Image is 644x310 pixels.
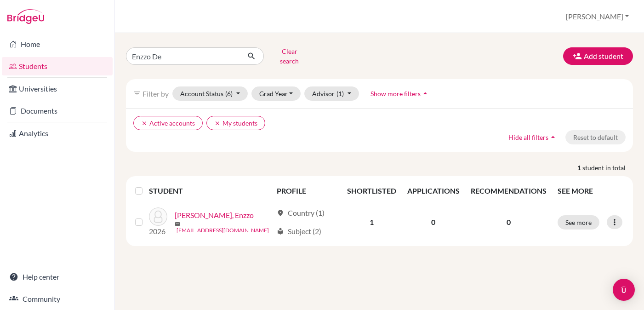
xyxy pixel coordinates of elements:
[2,268,113,286] a: Help center
[582,163,633,172] span: student in total
[402,202,465,242] td: 0
[277,228,284,235] span: local_library
[264,44,315,68] button: Clear search
[563,47,633,65] button: Add student
[177,226,269,235] a: [EMAIL_ADDRESS][DOMAIN_NAME]
[2,57,113,75] a: Students
[342,202,402,242] td: 1
[465,180,552,202] th: RECOMMENDATIONS
[613,279,635,301] div: Open Intercom Messenger
[251,86,301,101] button: Grad Year
[214,120,221,126] i: clear
[149,180,271,202] th: STUDENT
[2,290,113,308] a: Community
[7,9,44,24] img: Bridge-U
[577,163,582,172] strong: 1
[277,226,321,237] div: Subject (2)
[277,207,325,218] div: Country (1)
[565,130,626,144] button: Reset to default
[175,221,180,227] span: mail
[548,132,558,142] i: arrow_drop_up
[2,35,113,53] a: Home
[172,86,248,101] button: Account Status(6)
[141,120,148,126] i: clear
[471,217,547,228] p: 0
[2,80,113,98] a: Universities
[225,90,233,98] span: (6)
[402,180,465,202] th: APPLICATIONS
[363,86,438,101] button: Show more filtersarrow_drop_up
[501,130,565,144] button: Hide all filtersarrow_drop_up
[175,210,254,221] a: [PERSON_NAME], Enzzo
[421,89,430,98] i: arrow_drop_up
[336,90,344,98] span: (1)
[149,226,167,237] p: 2026
[149,207,167,226] img: DE SOUZA SANTOS, Enzzo
[277,209,284,217] span: location_on
[2,124,113,143] a: Analytics
[126,47,240,65] input: Find student by name...
[558,215,599,230] button: See more
[370,90,421,98] span: Show more filters
[552,180,629,202] th: SEE MORE
[2,102,113,120] a: Documents
[342,180,402,202] th: SHORTLISTED
[206,116,265,130] button: clearMy students
[133,90,141,97] i: filter_list
[508,133,548,141] span: Hide all filters
[133,116,203,130] button: clearActive accounts
[142,89,169,98] span: Filter by
[304,86,359,101] button: Advisor(1)
[271,180,341,202] th: PROFILE
[562,8,633,25] button: [PERSON_NAME]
